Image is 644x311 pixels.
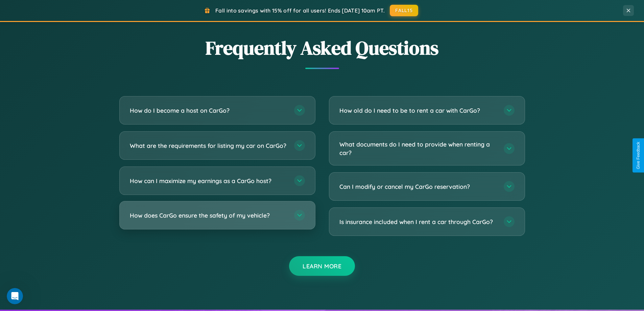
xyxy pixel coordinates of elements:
[339,140,497,157] h3: What documents do I need to provide when renting a car?
[119,35,525,61] h2: Frequently Asked Questions
[130,177,287,185] h3: How can I maximize my earnings as a CarGo host?
[215,7,385,14] span: Fall into savings with 15% off for all users! Ends [DATE] 10am PT.
[339,106,497,115] h3: How old do I need to be to rent a car with CarGo?
[289,256,355,276] button: Learn More
[130,211,287,220] h3: How does CarGo ensure the safety of my vehicle?
[339,182,497,191] h3: Can I modify or cancel my CarGo reservation?
[130,106,287,115] h3: How do I become a host on CarGo?
[390,5,418,16] button: FALL15
[7,288,23,304] iframe: Intercom live chat
[339,218,497,226] h3: Is insurance included when I rent a car through CarGo?
[130,141,287,150] h3: What are the requirements for listing my car on CarGo?
[636,142,641,169] div: Give Feedback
